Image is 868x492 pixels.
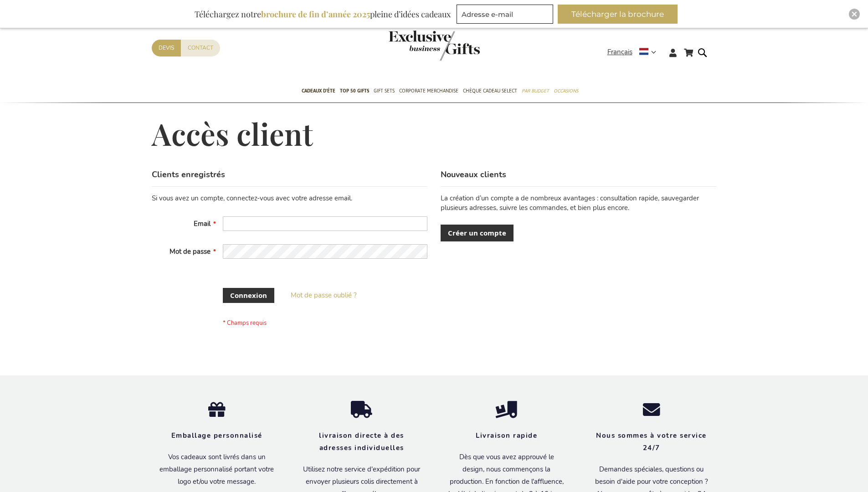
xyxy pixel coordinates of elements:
a: Contact [181,40,220,56]
span: Gift Sets [374,86,395,96]
div: Si vous avez un compte, connectez-vous avec votre adresse email. [152,194,427,203]
input: Adresse e-mail [457,5,553,24]
strong: Nouveaux clients [441,169,506,180]
a: Créer un compte [441,225,514,241]
div: Close [849,9,860,20]
a: Cadeaux D'Éte [302,80,335,103]
a: Gift Sets [374,80,395,103]
span: Mot de passe oublié ? [291,291,357,300]
strong: Livraison rapide [476,431,537,440]
span: Par budget [522,86,549,96]
strong: Nous sommes à votre service 24/7 [596,431,707,452]
span: Accès client [152,114,313,153]
span: Mot de passe [169,247,211,256]
span: Créer un compte [448,228,506,238]
p: Vos cadeaux sont livrés dans un emballage personnalisé portant votre logo et/ou votre message. [158,451,276,488]
span: Email [194,219,211,228]
a: Devis [152,40,181,56]
a: Occasions [554,80,578,103]
b: brochure de fin d’année 2025 [261,9,370,20]
span: Français [607,47,632,57]
a: Chèque Cadeau Select [463,80,517,103]
img: Close [852,11,857,17]
span: Connexion [230,291,267,300]
a: Mot de passe oublié ? [291,291,357,300]
span: Cadeaux D'Éte [302,86,335,96]
span: Chèque Cadeau Select [463,86,517,96]
a: Par budget [522,80,549,103]
span: TOP 50 Gifts [340,86,369,96]
strong: Clients enregistrés [152,169,225,180]
input: Email [223,216,427,231]
form: marketing offers and promotions [457,5,556,26]
strong: Emballage personnalisé [171,431,262,440]
p: La création d’un compte a de nombreux avantages : consultation rapide, sauvegarder plusieurs adre... [441,194,716,213]
button: Connexion [223,288,274,303]
span: Occasions [554,86,578,96]
a: TOP 50 Gifts [340,80,369,103]
span: Corporate Merchandise [399,86,458,96]
a: Corporate Merchandise [399,80,458,103]
strong: livraison directe à des adresses individuelles [319,431,404,452]
button: Télécharger la brochure [558,5,678,24]
div: Téléchargez notre pleine d’idées cadeaux [190,5,455,24]
a: store logo [389,31,434,61]
img: Exclusive Business gifts logo [389,31,480,61]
